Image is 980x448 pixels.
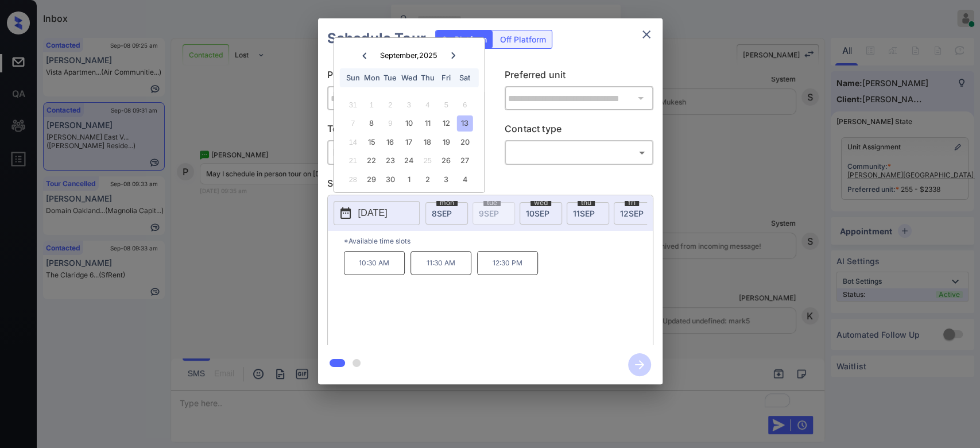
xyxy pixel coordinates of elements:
div: Choose Saturday, September 20th, 2025 [457,134,472,150]
span: thu [578,199,595,206]
div: Choose Saturday, September 27th, 2025 [457,153,472,168]
p: 11:30 AM [410,251,471,275]
div: Choose Saturday, October 4th, 2025 [457,172,472,187]
button: [DATE] [334,201,420,225]
div: Not available Monday, September 1st, 2025 [364,97,379,113]
div: date-select [425,202,468,225]
div: date-select [520,202,562,225]
div: Choose Friday, September 12th, 2025 [439,115,454,131]
p: *Available time slots [344,231,653,251]
div: Not available Sunday, September 7th, 2025 [345,115,361,131]
div: Choose Thursday, September 11th, 2025 [420,115,435,131]
div: Not available Sunday, September 21st, 2025 [345,153,361,168]
div: Thu [420,70,435,86]
span: 11 SEP [573,208,595,218]
span: mon [436,199,458,206]
div: Mon [364,70,379,86]
div: Choose Friday, September 19th, 2025 [439,134,454,150]
div: Choose Wednesday, September 10th, 2025 [401,115,417,131]
p: Select slot [327,176,653,195]
div: Choose Friday, October 3rd, 2025 [439,172,454,187]
div: Choose Monday, September 22nd, 2025 [364,153,379,168]
div: Choose Monday, September 29th, 2025 [364,172,379,187]
p: Preferred unit [505,68,653,86]
p: [DATE] [358,206,388,220]
div: date-select [614,202,656,225]
span: 10 SEP [526,208,549,218]
span: 12 SEP [620,208,644,218]
div: Not available Friday, September 5th, 2025 [439,97,454,113]
div: Off Platform [494,30,552,48]
p: 10:30 AM [344,251,405,275]
div: Not available Thursday, September 4th, 2025 [420,97,435,113]
p: Tour type [327,122,476,140]
div: On Platform [436,30,493,48]
div: Choose Saturday, September 13th, 2025 [457,115,472,131]
span: 8 SEP [432,208,452,218]
div: date-select [567,202,609,225]
div: Choose Thursday, September 18th, 2025 [420,134,435,150]
div: Not available Tuesday, September 9th, 2025 [382,115,398,131]
p: 12:30 PM [477,251,538,275]
div: Sun [345,70,361,86]
div: September , 2025 [380,51,437,60]
p: Preferred community [327,68,476,86]
div: Not available Sunday, August 31st, 2025 [345,97,361,113]
div: Wed [401,70,417,86]
button: close [635,23,658,46]
h2: Schedule Tour [318,18,435,59]
div: Choose Tuesday, September 30th, 2025 [382,172,398,187]
div: Not available Sunday, September 28th, 2025 [345,172,361,187]
div: Not available Wednesday, September 3rd, 2025 [401,97,417,113]
div: Fri [439,70,454,86]
button: btn-next [621,350,658,380]
span: wed [530,199,551,206]
div: Choose Tuesday, September 23rd, 2025 [382,153,398,168]
div: Tue [382,70,398,86]
div: Not available Sunday, September 14th, 2025 [345,134,361,150]
div: Choose Monday, September 8th, 2025 [364,115,379,131]
span: fri [625,199,639,206]
div: Choose Friday, September 26th, 2025 [439,153,454,168]
div: month 2025-09 [338,95,481,188]
div: Choose Wednesday, October 1st, 2025 [401,172,417,187]
div: Sat [457,70,472,86]
div: Choose Thursday, October 2nd, 2025 [420,172,435,187]
div: Not available Saturday, September 6th, 2025 [457,97,472,113]
div: Choose Wednesday, September 17th, 2025 [401,134,417,150]
div: Not available Thursday, September 25th, 2025 [420,153,435,168]
p: Contact type [505,122,653,140]
div: Choose Tuesday, September 16th, 2025 [382,134,398,150]
div: Not available Tuesday, September 2nd, 2025 [382,97,398,113]
div: Choose Monday, September 15th, 2025 [364,134,379,150]
div: Choose Wednesday, September 24th, 2025 [401,153,417,168]
div: In Person [330,143,473,162]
